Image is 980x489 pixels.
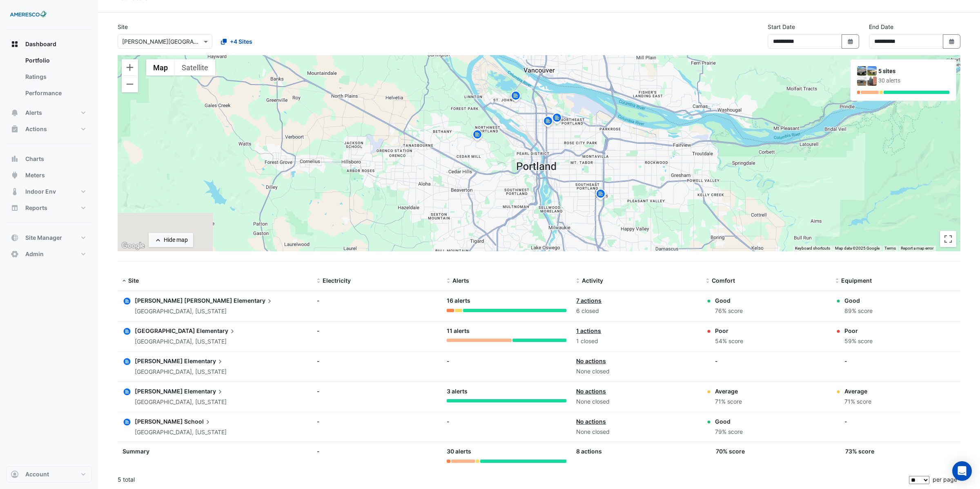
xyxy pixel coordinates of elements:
div: 16 alerts [447,296,567,306]
div: None closed [576,427,696,437]
label: End Date [869,22,893,31]
a: Report a map error [901,246,933,250]
img: Kelly Elementary [857,76,866,86]
span: Site [128,277,139,284]
img: Rosa Parks Elementary [867,76,877,86]
div: - [447,417,567,426]
div: 76% score [715,306,743,316]
button: Dashboard [7,36,91,52]
button: Show street map [146,59,175,76]
div: 71% score [715,397,742,406]
div: None closed [576,367,696,376]
img: site-pin.svg [550,112,563,126]
span: +4 Sites [230,37,252,46]
div: Good [844,296,873,305]
app-icon: Site Manager [11,234,19,242]
button: Alerts [7,105,91,121]
button: Admin [7,246,91,262]
div: - [447,357,567,365]
button: Toggle fullscreen view [940,231,956,247]
app-icon: Charts [11,155,19,163]
label: Start Date [768,22,795,31]
div: Average [844,387,871,395]
div: - [317,417,437,426]
div: 8 actions [576,447,696,456]
button: Zoom in [122,59,138,76]
img: site-pin.svg [594,188,607,202]
span: Elementary [184,357,224,366]
div: - [844,357,847,365]
app-icon: Dashboard [11,40,19,48]
span: Meters [25,171,45,179]
a: Ratings [19,69,91,85]
div: [GEOGRAPHIC_DATA], [US_STATE] [135,397,227,407]
img: Google [120,241,147,251]
div: [GEOGRAPHIC_DATA], [US_STATE] [135,428,227,437]
span: Reports [25,204,47,212]
span: Elementary [196,326,236,335]
div: 3 alerts [447,387,567,396]
div: 5 sites [878,67,949,76]
div: 79% score [715,427,743,437]
div: - [317,326,437,335]
span: Charts [25,155,44,163]
app-icon: Meters [11,171,19,179]
div: - [844,417,847,426]
a: Performance [19,85,91,101]
button: Account [7,466,91,482]
div: 70% score [716,447,745,456]
div: 59% score [844,337,873,346]
div: 73% score [845,447,874,456]
span: Alerts [25,109,42,117]
span: per page [933,476,957,483]
span: Map data ©2025 Google [835,246,880,250]
div: 30 alerts [447,447,567,456]
img: site-pin.svg [509,90,522,104]
a: No actions [576,418,606,425]
div: - [317,296,437,305]
button: Site Manager [7,230,91,246]
div: 54% score [715,337,743,346]
span: Elementary [184,387,224,396]
span: Alerts [452,277,469,284]
div: - [317,447,437,456]
button: Indoor Env [7,183,91,200]
div: [GEOGRAPHIC_DATA], [US_STATE] [135,367,227,377]
div: - [317,357,437,365]
app-icon: Reports [11,204,19,212]
div: Open Intercom Messenger [952,461,972,481]
div: None closed [576,397,696,406]
div: 89% score [844,306,873,316]
a: Portfolio [19,52,91,69]
span: [PERSON_NAME] [135,418,183,425]
app-icon: Indoor Env [11,188,19,196]
button: Zoom out [122,76,138,92]
a: 7 actions [576,297,601,304]
button: Reports [7,200,91,216]
a: Open this area in Google Maps (opens a new window) [120,241,147,251]
a: 1 actions [576,327,601,334]
button: +4 Sites [216,34,258,49]
button: Show satellite imagery [175,59,215,76]
div: Average [715,387,742,395]
span: Site Manager [25,234,62,242]
span: Actions [25,125,47,133]
button: Actions [7,121,91,137]
button: Hide map [149,233,193,247]
div: Good [715,296,743,305]
app-icon: Alerts [11,109,19,117]
div: Poor [844,326,873,335]
div: Poor [715,326,743,335]
span: Activity [582,277,603,284]
a: No actions [576,357,606,364]
img: Dr. Martin Luther King Jr. Elementary [857,66,866,76]
div: [GEOGRAPHIC_DATA], [US_STATE] [135,337,236,346]
button: Charts [7,151,91,167]
app-icon: Admin [11,250,19,258]
img: site-pin.svg [541,115,555,130]
label: Site [118,22,128,31]
a: Terms (opens in new tab) [884,246,896,250]
button: Meters [7,167,91,183]
div: Good [715,417,743,426]
span: Summary [122,448,149,455]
